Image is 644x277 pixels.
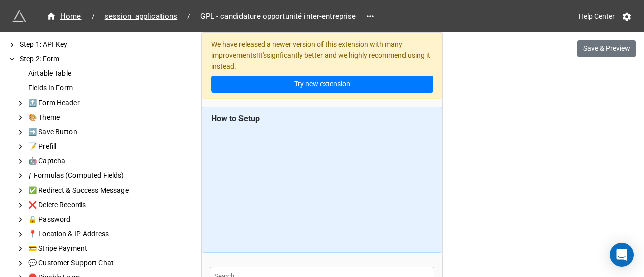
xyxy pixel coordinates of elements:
a: Help Center [572,7,622,25]
div: 🔝 Form Header [26,98,161,108]
iframe: Advanced Form for Updating Airtable Records | Tutorial [211,128,433,244]
nav: breadcrumb [40,10,362,22]
div: ❌ Delete Records [26,200,161,210]
div: 📝 Prefill [26,141,161,152]
div: 🤖 Captcha [26,156,161,166]
div: Fields In Form [26,83,161,94]
button: Save & Preview [577,40,636,57]
div: 🔒 Password [26,214,161,225]
div: We have released a newer version of this extension with many improvements! It's signficantly bett... [202,33,442,99]
div: Step 2: Form [18,54,161,64]
div: 🎨 Theme [26,112,161,123]
span: GPL - candidature opportunité inter-entreprise [194,11,362,22]
span: session_applications [99,11,184,22]
a: Home [40,10,88,22]
li: / [187,11,190,22]
div: 📍 Location & IP Address [26,229,161,239]
img: miniextensions-icon.73ae0678.png [12,9,26,23]
div: Airtable Table [26,68,161,79]
div: ➡️ Save Button [26,127,161,137]
b: How to Setup [211,114,260,123]
div: Step 1: API Key [18,39,161,50]
div: 💳 Stripe Payment [26,243,161,254]
div: ✅ Redirect & Success Message [26,185,161,196]
a: Try new extension [211,76,433,93]
div: Open Intercom Messenger [610,243,634,267]
a: session_applications [99,10,184,22]
li: / [92,11,95,22]
div: Home [46,11,82,22]
div: 💬 Customer Support Chat [26,258,161,268]
div: ƒ Formulas (Computed Fields) [26,170,161,181]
